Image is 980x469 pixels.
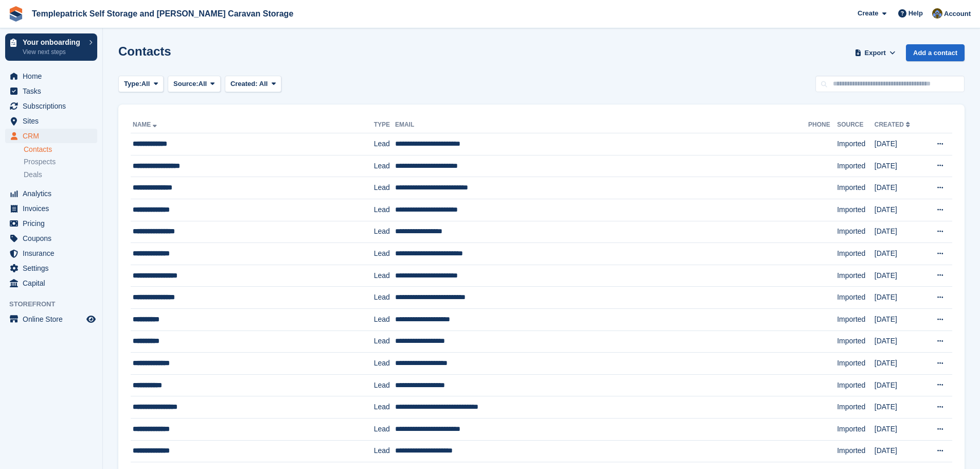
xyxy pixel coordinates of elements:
[875,308,924,331] td: [DATE]
[837,331,875,353] td: Imported
[23,47,84,57] p: View next steps
[374,117,395,133] th: Type
[374,133,395,155] td: Lead
[23,99,84,113] span: Subscriptions
[374,374,395,396] td: Lead
[875,177,924,199] td: [DATE]
[28,5,297,22] a: Templepatrick Self Storage and [PERSON_NAME] Caravan Storage
[837,155,875,177] td: Imported
[24,145,97,154] a: Contacts
[908,8,923,19] span: Help
[5,231,97,246] a: menu
[932,8,942,19] img: Karen
[374,418,395,440] td: Lead
[875,396,924,419] td: [DATE]
[837,308,875,331] td: Imported
[837,117,875,133] th: Source
[374,177,395,199] td: Lead
[875,133,924,155] td: [DATE]
[875,265,924,287] td: [DATE]
[374,221,395,243] td: Lead
[9,299,102,309] span: Storefront
[5,129,97,143] a: menu
[374,396,395,419] td: Lead
[124,79,141,89] span: Type:
[23,261,84,275] span: Settings
[374,308,395,331] td: Lead
[5,114,97,128] a: menu
[837,221,875,243] td: Imported
[23,186,84,201] span: Analytics
[837,440,875,462] td: Imported
[944,9,971,19] span: Account
[858,8,878,19] span: Create
[225,76,281,93] button: Created: All
[875,155,924,177] td: [DATE]
[5,201,97,216] a: menu
[23,69,84,83] span: Home
[23,84,84,98] span: Tasks
[875,199,924,221] td: [DATE]
[837,374,875,396] td: Imported
[168,76,221,93] button: Source: All
[5,33,97,61] a: Your onboarding View next steps
[118,44,171,58] h1: Contacts
[5,84,97,98] a: menu
[875,221,924,243] td: [DATE]
[395,117,808,133] th: Email
[837,133,875,155] td: Imported
[199,79,207,89] span: All
[8,6,24,22] img: stora-icon-8386f47178a22dfd0bd8f6a31ec36ba5ce8667c1dd55bd0f319d3a0aa187defe.svg
[374,353,395,375] td: Lead
[173,79,198,89] span: Source:
[23,312,84,326] span: Online Store
[852,44,898,61] button: Export
[837,265,875,287] td: Imported
[875,353,924,375] td: [DATE]
[875,418,924,440] td: [DATE]
[808,117,837,133] th: Phone
[23,129,84,143] span: CRM
[23,216,84,231] span: Pricing
[85,313,97,325] a: Preview store
[5,216,97,231] a: menu
[5,276,97,290] a: menu
[837,418,875,440] td: Imported
[374,199,395,221] td: Lead
[374,440,395,462] td: Lead
[875,121,912,128] a: Created
[24,157,56,167] span: Prospects
[374,265,395,287] td: Lead
[5,261,97,275] a: menu
[837,353,875,375] td: Imported
[837,287,875,309] td: Imported
[875,243,924,265] td: [DATE]
[837,396,875,419] td: Imported
[5,312,97,326] a: menu
[5,99,97,113] a: menu
[875,440,924,462] td: [DATE]
[875,287,924,309] td: [DATE]
[23,246,84,260] span: Insurance
[230,80,258,88] span: Created:
[23,201,84,216] span: Invoices
[5,186,97,201] a: menu
[837,243,875,265] td: Imported
[837,199,875,221] td: Imported
[23,114,84,128] span: Sites
[259,80,268,88] span: All
[374,331,395,353] td: Lead
[24,157,97,167] a: Prospects
[374,155,395,177] td: Lead
[875,374,924,396] td: [DATE]
[118,76,164,93] button: Type: All
[906,44,965,61] a: Add a contact
[24,169,97,180] a: Deals
[374,243,395,265] td: Lead
[23,39,84,46] p: Your onboarding
[24,170,42,180] span: Deals
[837,177,875,199] td: Imported
[23,231,84,246] span: Coupons
[875,331,924,353] td: [DATE]
[23,276,84,290] span: Capital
